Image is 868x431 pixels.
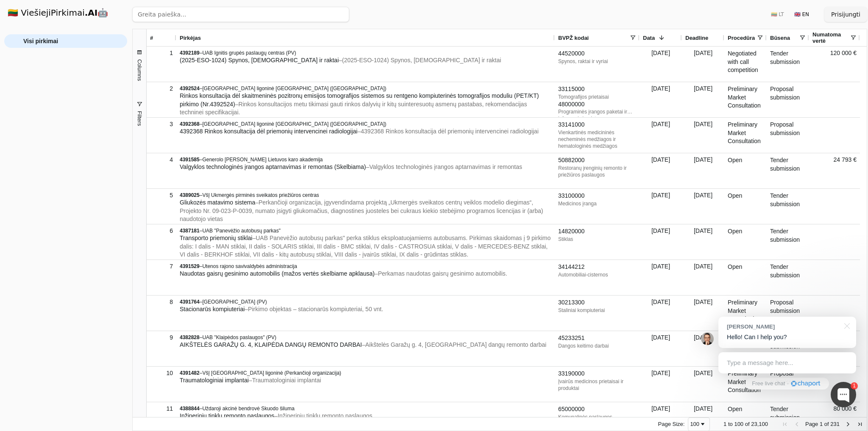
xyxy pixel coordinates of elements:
[85,8,98,18] strong: .AI
[558,129,636,149] div: Vienkartinės medicininės necheminės medžiagos ir hematologinės medžiagos
[851,382,858,390] div: 1
[202,299,267,305] span: [GEOGRAPHIC_DATA] (PV)
[202,86,386,91] span: [GEOGRAPHIC_DATA] ligoninė [GEOGRAPHIC_DATA] ([GEOGRAPHIC_DATA])
[558,156,636,165] div: 50882000
[150,118,173,130] div: 3
[375,270,507,277] span: – Perkamas naudotas gaisrų gesinimo automobilis.
[682,296,724,331] div: [DATE]
[724,118,767,153] div: Preliminary Market Consultation
[180,299,200,305] span: 4391764
[767,331,809,366] div: Tender submission
[558,227,636,236] div: 14820000
[180,199,255,206] span: Gliukozės matavimo sistema
[180,92,539,108] span: Rinkos konsultacija dėl skaitmeninės pozitronų emisijos tomografijos sistemos su rentgeno kompiut...
[643,35,655,41] span: Data
[180,306,245,312] span: Stacionarūs kompiuteriai
[202,228,281,234] span: UAB "Panevėžio autobusų parkas"
[727,323,839,331] div: [PERSON_NAME]
[789,8,814,21] button: 🇬🇧 EN
[767,260,809,295] div: Tender submission
[745,421,750,427] span: of
[640,260,682,295] div: [DATE]
[682,331,724,366] div: [DATE]
[558,115,636,124] div: 31154000
[558,405,636,414] div: 65000000
[150,83,173,95] div: 2
[782,421,788,428] div: First Page
[746,378,829,390] a: Free live chat·
[830,421,840,427] span: 231
[751,421,768,427] span: 23,100
[202,263,297,269] span: Utenos rajono savivaldybės administracija
[366,163,522,170] span: – Valgyklos technologinės įrangos aptarnavimas ir remontas
[812,31,850,44] span: Numatoma vertė
[558,271,636,278] div: Automobiliai-cisternos
[682,189,724,224] div: [DATE]
[682,367,724,402] div: [DATE]
[180,377,249,384] span: Traumatologiniai implantai
[180,270,375,277] span: Naudotas gaisrų gesinimo automobilis (mažos vertės skelbiame apklausa)
[809,47,860,82] div: 120 000 €
[558,85,636,94] div: 33115000
[724,367,767,402] div: Preliminary Market Consultation
[658,421,685,427] div: Page Size:
[558,108,636,115] div: Programinės įrangos paketai ir informacinės sistemos
[640,296,682,331] div: [DATE]
[724,153,767,188] div: Open
[180,228,200,234] span: 4387181
[150,154,173,166] div: 4
[202,370,341,376] span: VšĮ [GEOGRAPHIC_DATA] ligoninė (Perkančioji organizacija)
[180,406,200,412] span: 4388844
[857,421,863,428] div: Last Page
[339,57,501,64] span: – (2025-ESO-1024) Spynos, [DEMOGRAPHIC_DATA] ir raktai
[180,50,200,56] span: 4392189
[723,421,726,427] span: 1
[180,227,551,234] div: –
[640,224,682,260] div: [DATE]
[734,421,743,427] span: 100
[558,378,636,392] div: Įvairūs medicinos prietaisai ir produktai
[180,263,200,269] span: 4391529
[558,414,636,420] div: Komunalinės paslaugos
[558,334,636,343] div: 45233251
[682,118,724,153] div: [DATE]
[845,421,851,428] div: Next Page
[180,405,551,412] div: –
[180,235,551,258] span: – UAB Panevėžio autobusų parkas" perka stiklus eksploatuojamiems autobusams. Pirkimas skaidomas į...
[728,35,755,41] span: Procedūra
[767,296,809,331] div: Proposal submission
[180,156,551,163] div: –
[150,189,173,202] div: 5
[767,224,809,260] div: Tender submission
[180,101,527,116] span: – Rinkos konsultacijos metu tikimasi gauti rinkos dalyvių ir kitų suinteresuotų asmenų pastabas, ...
[793,421,800,428] div: Previous Page
[558,370,636,378] div: 33190000
[727,333,848,342] p: Hello! Can I help you?
[640,367,682,402] div: [DATE]
[767,118,809,153] div: Proposal submission
[824,421,829,427] span: of
[249,377,321,384] span: – Traumatologiniai implantai
[362,341,546,348] span: – Aikštelės Garažų g. 4, [GEOGRAPHIC_DATA] dangų remonto darbai
[820,421,823,427] span: 1
[150,296,173,308] div: 8
[150,225,173,237] div: 6
[724,47,767,82] div: Negotiated with call competition
[180,235,252,241] span: Transporto priemonių stiklai
[136,111,142,126] span: Filters
[682,153,724,188] div: [DATE]
[558,94,636,100] div: Tomografijos prietaisai
[724,331,767,366] div: Open
[180,57,339,64] span: (2025-ESO-1024) Spynos, [DEMOGRAPHIC_DATA] ir raktai
[690,421,699,427] div: 100
[202,50,296,56] span: UAB Ignitis grupės paslaugų centras (PV)
[824,7,867,22] button: Prisijungti
[180,412,274,419] span: Inžinerinių tinklų remonto paslaugos
[558,192,636,200] div: 33100000
[558,263,636,271] div: 34144212
[558,298,636,307] div: 30213300
[558,50,636,58] div: 44520000
[640,47,682,82] div: [DATE]
[724,224,767,260] div: Open
[724,260,767,295] div: Open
